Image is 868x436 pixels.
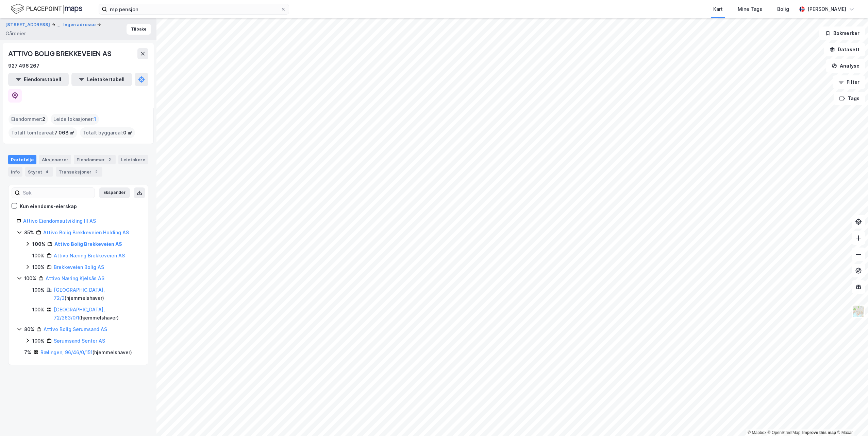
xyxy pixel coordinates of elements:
[8,155,36,164] div: Portefølje
[40,349,93,355] a: Rælingen, 96/46/0/151
[32,240,45,248] div: 100%
[93,168,100,175] div: 2
[127,24,151,35] button: Tilbake
[834,403,868,436] iframe: Chat Widget
[99,187,130,198] button: Ekspander
[42,115,45,123] span: 2
[54,306,140,322] div: ( hjemmelshaver )
[94,115,96,123] span: 1
[44,168,50,175] div: 4
[118,155,148,164] div: Leietakere
[63,21,97,28] button: Ingen adresse
[24,325,34,333] div: 80%
[748,430,766,435] a: Mapbox
[46,275,104,281] a: Attivo Næring Kjelsås AS
[826,59,865,73] button: Analyse
[40,348,132,357] div: ( hjemmelshaver )
[852,305,865,318] img: Z
[768,430,801,435] a: OpenStreetMap
[32,263,45,271] div: 100%
[20,202,77,211] div: Kun eiendoms-eierskap
[54,286,140,302] div: ( hjemmelshaver )
[9,114,48,125] div: Eiendommer :
[807,5,846,13] div: [PERSON_NAME]
[24,348,31,357] div: 7%
[54,338,105,344] a: Sørumsand Senter AS
[777,5,789,13] div: Bolig
[74,155,116,164] div: Eiendommer
[43,230,129,235] a: Attivo Bolig Brekkeveien Holding AS
[24,229,34,237] div: 85%
[32,306,45,314] div: 100%
[32,286,45,294] div: 100%
[80,127,135,138] div: Totalt byggareal :
[24,274,36,283] div: 100%
[8,167,22,177] div: Info
[32,337,45,345] div: 100%
[32,252,45,260] div: 100%
[25,167,53,177] div: Styret
[44,326,107,332] a: Attivo Bolig Sørumsand AS
[56,21,61,29] div: ...
[11,3,82,15] img: logo.f888ab2527a4732fd821a326f86c7f29.svg
[54,307,105,321] a: [GEOGRAPHIC_DATA], 72/363/0/1
[23,218,96,224] a: Attivo Eiendomsutvikling III AS
[9,127,77,138] div: Totalt tomteareal :
[713,5,723,13] div: Kart
[5,21,51,29] button: [STREET_ADDRESS]
[71,73,132,86] button: Leietakertabell
[56,167,102,177] div: Transaksjoner
[834,92,865,105] button: Tags
[54,287,105,301] a: [GEOGRAPHIC_DATA], 72/3
[8,73,69,86] button: Eiendomstabell
[20,188,95,198] input: Søk
[5,30,26,38] div: Gårdeier
[54,253,125,258] a: Attivo Næring Brekkeveien AS
[54,241,122,247] a: Attivo Bolig Brekkeveien AS
[107,4,281,14] input: Søk på adresse, matrikkel, gårdeiere, leietakere eller personer
[8,62,39,70] div: 927 496 267
[824,43,865,56] button: Datasett
[54,129,74,137] span: 7 068 ㎡
[802,430,836,435] a: Improve this map
[8,48,113,59] div: ATTIVO BOLIG BREKKEVEIEN AS
[123,129,132,137] span: 0 ㎡
[738,5,762,13] div: Mine Tags
[833,75,865,89] button: Filter
[39,155,71,164] div: Aksjonærer
[106,156,113,163] div: 2
[834,403,868,436] div: Kontrollprogram for chat
[819,26,865,40] button: Bokmerker
[54,264,104,270] a: Brekkeveien Bolig AS
[51,114,99,125] div: Leide lokasjoner :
